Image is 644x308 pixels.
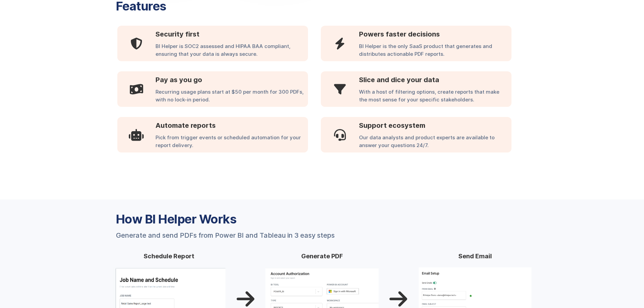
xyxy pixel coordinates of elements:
[116,232,335,239] div: Generate and send PDFs from Power BI and Tableau in 3 easy steps
[321,117,359,152] div: 
[156,29,308,39] h3: Security first
[359,43,511,61] div: BI Helper is the only SaaS product that generates and distributes actionable PDF reports.
[359,29,511,39] h3: Powers faster decisions
[156,75,308,85] h3: Pay as you go
[117,117,156,152] div: 
[117,71,156,107] div: 
[321,26,359,61] div: 
[321,71,359,107] div: 
[237,296,255,303] p: 
[359,75,511,85] h3: Slice and dice your data
[156,134,308,152] div: Pick from trigger events or scheduled automation for your report delivery.
[389,296,407,303] p: 
[156,43,308,61] div: BI Helper is SOC2 assessed and HIPAA BAA compliant, ensuring that your data is always secure.
[359,88,511,107] div: With a host of filtering options, create reports that make the most sense for your specific stake...
[116,213,528,225] h3: How BI Helper Works
[156,88,308,107] div: Recurring usage plans start at $50 per month for 300 PDFs, with no lock-in period.
[359,134,511,152] div: Our data analysts and product experts are available to answer your questions 24/7.
[359,120,511,131] h3: Support ecosystem
[156,120,308,131] h3: Automate reports
[419,252,532,260] h4: Send Email
[113,252,226,260] h4: Schedule Report
[117,26,156,61] div: 
[265,252,379,260] h4: Generate PDF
